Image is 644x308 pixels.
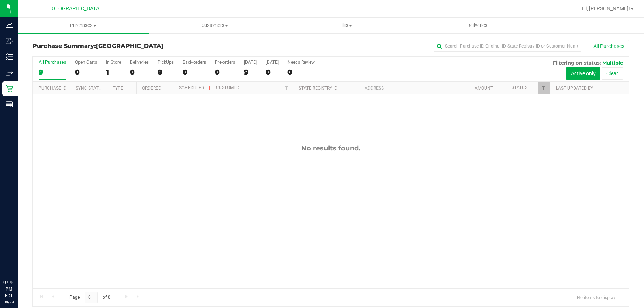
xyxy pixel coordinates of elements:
a: Filter [538,82,550,94]
a: Last Updated By [556,86,593,91]
inline-svg: Analytics [6,21,13,29]
inline-svg: Inventory [6,53,13,60]
span: Customers [149,22,280,29]
span: Multiple [602,60,623,66]
span: Filtering on status: [553,60,601,66]
a: Tills [280,18,411,33]
input: Search Purchase ID, Original ID, State Registry ID or Customer Name... [434,41,581,52]
a: Filter [280,82,293,94]
div: 0 [75,68,97,76]
h3: Purchase Summary: [32,43,231,49]
a: Customer [216,85,239,90]
a: Purchase ID [38,86,66,91]
button: Clear [602,67,623,80]
a: Type [113,86,123,91]
span: Deliveries [457,22,497,29]
span: [GEOGRAPHIC_DATA] [96,42,163,49]
inline-svg: Outbound [6,69,13,76]
div: 0 [287,68,315,76]
div: Pre-orders [215,60,235,65]
a: Sync Status [76,86,104,91]
th: Address [359,82,469,94]
span: Tills [280,22,411,29]
button: Active only [566,67,600,80]
div: PickUps [158,60,174,65]
div: Deliveries [130,60,149,65]
iframe: Resource center [7,249,30,271]
p: 08/23 [3,299,14,305]
div: Open Carts [75,60,97,65]
a: Customers [149,18,280,33]
div: 9 [244,68,257,76]
a: Purchases [18,18,149,33]
div: All Purchases [39,60,66,65]
div: 0 [183,68,206,76]
div: Back-orders [183,60,206,65]
div: 9 [39,68,66,76]
div: 0 [215,68,235,76]
span: Hi, [PERSON_NAME]! [582,6,630,11]
div: [DATE] [244,60,257,65]
span: Page of 0 [63,292,116,303]
p: 07:46 PM EDT [3,279,14,299]
div: Needs Review [287,60,315,65]
span: Purchases [18,22,149,29]
a: Scheduled [179,85,213,90]
span: [GEOGRAPHIC_DATA] [50,6,101,12]
div: No results found. [33,144,629,152]
a: Ordered [142,86,161,91]
div: 8 [158,68,174,76]
span: No items to display [571,292,621,303]
inline-svg: Reports [6,101,13,108]
a: Status [512,85,527,90]
inline-svg: Retail [6,85,13,92]
a: State Registry ID [299,86,337,91]
div: In Store [106,60,121,65]
button: All Purchases [589,40,629,52]
a: Amount [475,86,493,91]
inline-svg: Inbound [6,37,13,45]
a: Deliveries [411,18,543,33]
div: 0 [266,68,279,76]
div: [DATE] [266,60,279,65]
div: 0 [130,68,149,76]
div: 1 [106,68,121,76]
